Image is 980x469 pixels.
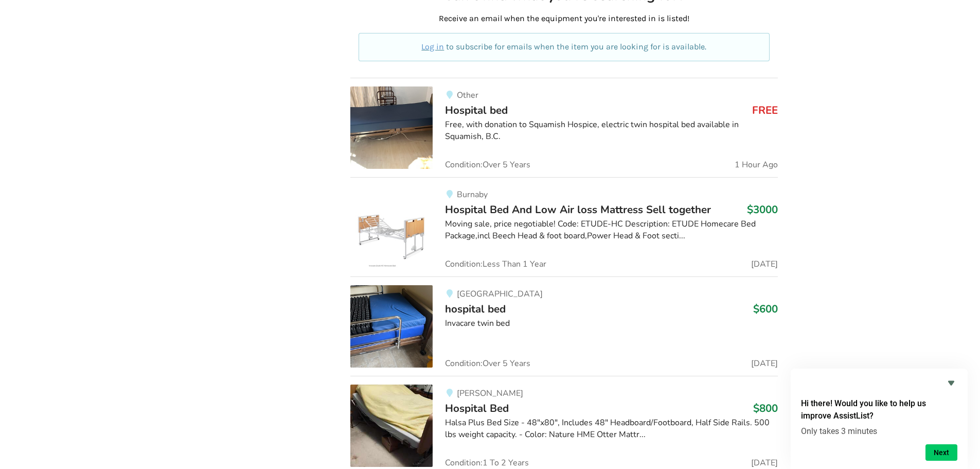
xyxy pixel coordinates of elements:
[457,288,543,300] span: [GEOGRAPHIC_DATA]
[457,189,488,200] span: Burnaby
[925,444,957,461] button: Next question
[350,276,778,376] a: bedroom equipment-hospital bed[GEOGRAPHIC_DATA]hospital bed$600Invacare twin bedCondition:Over 5 ...
[751,359,778,368] span: [DATE]
[371,41,757,53] p: to subscribe for emails when the item you are looking for is available.
[457,388,523,399] span: [PERSON_NAME]
[350,177,778,276] a: bedroom equipment-hospital bed and low air loss mattress sell ​​togetherBurnabyHospital Bed And L...
[753,302,778,316] h3: $600
[751,260,778,268] span: [DATE]
[445,417,778,441] div: Halsa Plus Bed Size - 48"x80", Includes 48" Headboard/Footboard, Half Side Rails. 500 lbs weight ...
[350,186,433,268] img: bedroom equipment-hospital bed and low air loss mattress sell ​​together
[752,103,778,117] h3: FREE
[359,13,770,25] p: Receive an email when the equipment you're interested in is listed!
[735,161,778,169] span: 1 Hour Ago
[747,203,778,216] h3: $3000
[445,302,506,316] span: hospital bed
[445,359,530,368] span: Condition: Over 5 Years
[751,459,778,467] span: [DATE]
[445,260,546,268] span: Condition: Less Than 1 Year
[350,78,778,177] a: bedroom equipment-hospital bedOtherHospital bedFREEFree, with donation to Squamish Hospice, elect...
[421,42,444,51] a: Log in
[801,397,957,422] h2: Hi there! Would you like to help us improve AssistList?
[457,90,478,101] span: Other
[350,285,433,368] img: bedroom equipment-hospital bed
[445,459,529,467] span: Condition: 1 To 2 Years
[445,218,778,242] div: Moving sale, price negotiable! Code: ETUDE-HC Description: ETUDE Homecare Bed Package,incl Beech ...
[801,426,957,436] p: Only takes 3 minutes
[801,377,957,461] div: Hi there! Would you like to help us improve AssistList?
[445,318,778,329] div: Invacare twin bed
[945,377,957,389] button: Hide survey
[350,86,433,169] img: bedroom equipment-hospital bed
[445,202,711,217] span: Hospital Bed And Low Air loss Mattress Sell ​​together
[445,103,508,117] span: Hospital bed
[753,402,778,415] h3: $800
[445,161,530,169] span: Condition: Over 5 Years
[445,119,778,143] div: Free, with donation to Squamish Hospice, electric twin hospital bed available in Squamish, B.C.
[350,385,433,467] img: bedroom equipment-hospital bed
[445,401,509,415] span: Hospital Bed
